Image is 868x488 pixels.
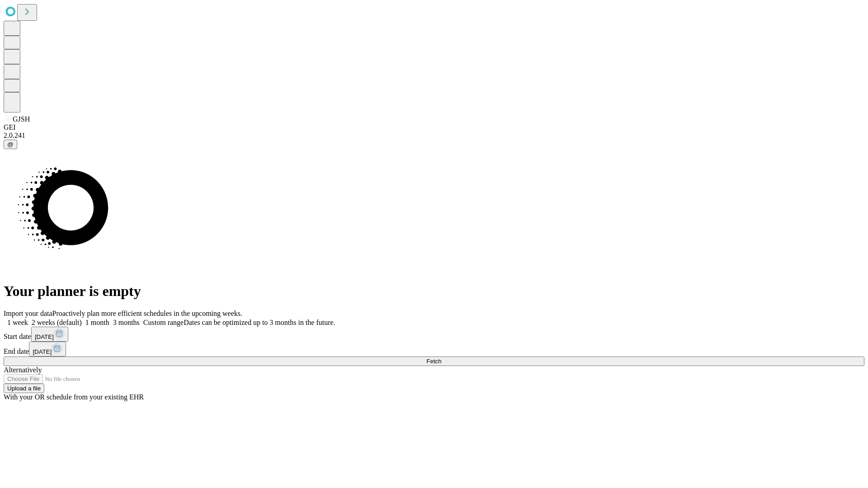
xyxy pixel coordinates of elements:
button: @ [4,140,17,149]
button: [DATE] [31,327,68,342]
div: 2.0.241 [4,131,864,140]
div: Start date [4,327,864,342]
span: 3 months [113,319,140,326]
h1: Your planner is empty [4,283,864,300]
button: [DATE] [29,342,66,357]
span: Import your data [4,310,52,317]
span: 1 week [7,319,28,326]
span: @ [7,141,14,148]
span: GJSH [13,115,30,123]
div: GEI [4,123,864,131]
span: 2 weeks (default) [32,319,82,326]
span: [DATE] [35,333,54,340]
div: End date [4,342,864,357]
span: Fetch [426,358,441,365]
span: [DATE] [33,348,52,355]
button: Upload a file [4,384,44,393]
span: Alternatively [4,366,42,374]
span: Proactively plan more efficient schedules in the upcoming weeks. [52,310,242,317]
button: Fetch [4,357,864,366]
span: 1 month [85,319,109,326]
span: Custom range [143,319,184,326]
span: Dates can be optimized up to 3 months in the future. [184,319,335,326]
span: With your OR schedule from your existing EHR [4,393,144,401]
